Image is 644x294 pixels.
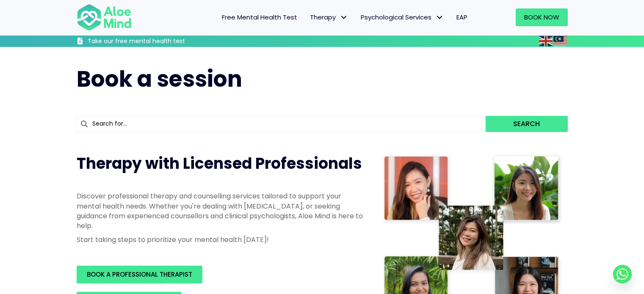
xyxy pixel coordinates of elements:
[87,270,192,279] span: BOOK A PROFESSIONAL THERAPIST
[338,11,350,24] span: Therapy: submenu
[450,8,474,26] a: EAP
[539,36,553,46] a: English
[553,36,568,46] a: Malay
[434,11,446,24] span: Psychological Services: submenu
[524,13,559,22] span: Book Now
[456,13,467,22] span: EAP
[88,37,230,46] h3: Take our free mental health test
[304,8,354,26] a: TherapyTherapy: submenu
[77,63,242,94] span: Book a session
[77,235,365,245] p: Start taking steps to prioritize your mental health [DATE]!
[539,36,553,46] img: en
[77,3,132,31] img: Aloe mind Logo
[77,153,362,174] span: Therapy with Licensed Professionals
[216,8,304,26] a: Free Mental Health Test
[310,13,348,22] span: Therapy
[77,266,202,283] a: BOOK A PROFESSIONAL THERAPIST
[222,13,297,22] span: Free Mental Health Test
[613,265,632,283] a: Whatsapp
[77,191,365,231] p: Discover professional therapy and counselling services tailored to support your mental health nee...
[516,8,568,26] a: Book Now
[77,116,486,132] input: Search for...
[486,116,567,132] button: Search
[354,8,450,26] a: Psychological ServicesPsychological Services: submenu
[361,13,444,22] span: Psychological Services
[77,37,230,47] a: Take our free mental health test
[143,8,474,26] nav: Menu
[553,36,567,46] img: ms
